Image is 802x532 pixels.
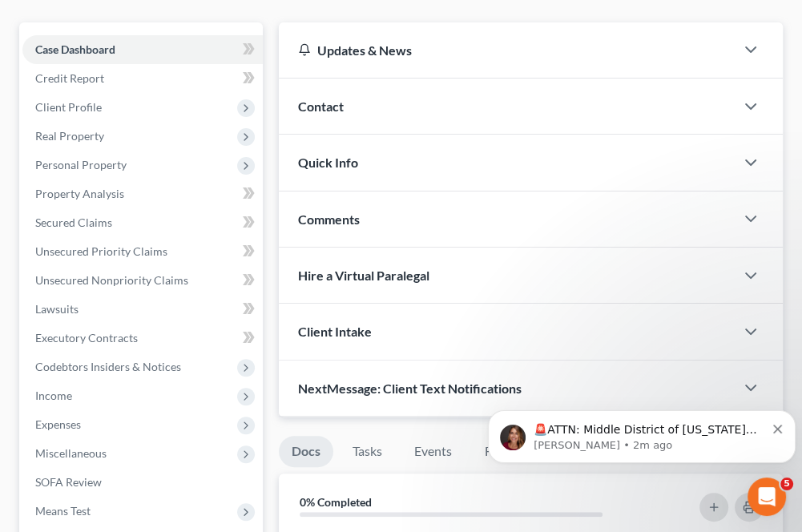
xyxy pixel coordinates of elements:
span: Hire a Virtual Paralegal [298,268,429,283]
a: Events [401,436,465,467]
iframe: Intercom notifications message [482,377,802,489]
a: Secured Claims [22,208,263,237]
span: Unsecured Priority Claims [35,244,167,258]
a: Unsecured Nonpriority Claims [22,266,263,295]
span: Executory Contracts [35,331,138,345]
span: Means Test [35,504,91,518]
a: SOFA Review [22,468,263,497]
a: Docs [279,436,333,467]
strong: 0% Completed [300,495,372,509]
span: Case Dashboard [35,42,115,56]
span: 5 [780,478,793,490]
a: Executory Contracts [22,324,263,353]
a: Fees [471,436,522,467]
span: Real Property [35,129,104,143]
span: Income [35,389,72,402]
span: Quick Info [298,155,358,170]
span: Unsecured Nonpriority Claims [35,273,188,287]
span: Lawsuits [35,302,79,316]
span: Personal Property [35,158,127,171]
a: Credit Report [22,64,263,93]
a: Case Dashboard [22,35,263,64]
div: Updates & News [298,42,715,58]
span: Client Profile [35,100,102,114]
span: Miscellaneous [35,446,107,460]
span: Credit Report [35,71,104,85]
span: Codebtors Insiders & Notices [35,360,181,373]
span: Client Intake [298,324,372,339]
span: Secured Claims [35,216,112,229]
span: Comments [298,212,360,227]
span: Expenses [35,417,81,431]
span: Property Analysis [35,187,124,200]
a: Lawsuits [22,295,263,324]
span: NextMessage: Client Text Notifications [298,381,522,396]
iframe: Intercom live chat [748,478,786,516]
span: Contact [298,99,344,114]
a: Tasks [340,436,395,467]
a: Property Analysis [22,179,263,208]
a: Unsecured Priority Claims [22,237,263,266]
span: SOFA Review [35,475,102,489]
